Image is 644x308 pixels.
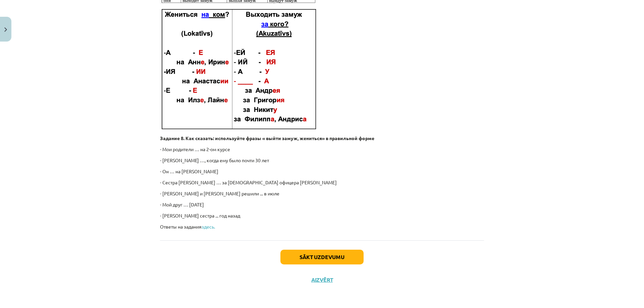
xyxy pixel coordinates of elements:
p: - [PERSON_NAME] сестра ... год назад [160,212,484,219]
p: - [PERSON_NAME] и [PERSON_NAME] решили ... в июле [160,190,484,197]
p: - Он … на [PERSON_NAME] [160,168,484,175]
img: icon-close-lesson-0947bae3869378f0d4975bcd49f059093ad1ed9edebbc8119c70593378902aed.svg [4,27,7,32]
strong: Задание 8. Как сказать: используйте фразы « выйти замуж, жениться» в правильной форме [160,135,374,141]
p: - [PERSON_NAME] …, когда ему было почти 30 лет [160,157,484,164]
p: Ответы на задания [160,223,484,230]
button: Aizvērt [309,276,335,283]
p: - Сестра [PERSON_NAME] … за [DEMOGRAPHIC_DATA] офицера [PERSON_NAME] [160,179,484,186]
p: - Мои родители … на 2-ом курсе [160,146,484,153]
button: Sākt uzdevumu [280,250,364,264]
p: - Мой друг … [DATE] [160,201,484,208]
a: здесь. [202,224,215,230]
